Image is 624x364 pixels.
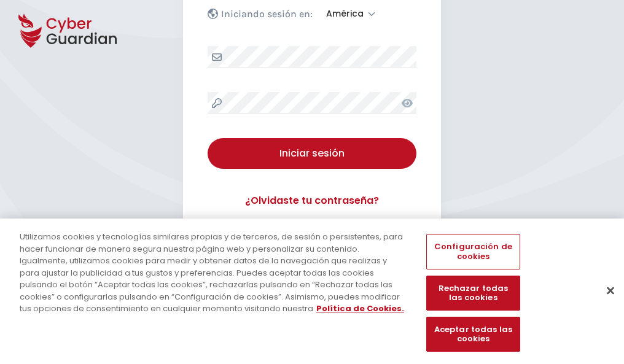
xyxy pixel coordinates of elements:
[426,234,520,269] button: Configuración de cookies, Abre el cuadro de diálogo del centro de preferencias.
[316,303,404,314] a: Más información sobre su privacidad, se abre en una nueva pestaña
[208,138,416,169] button: Iniciar sesión
[426,276,520,311] button: Rechazar todas las cookies
[208,193,416,208] a: ¿Olvidaste tu contraseña?
[20,231,408,315] div: Utilizamos cookies y tecnologías similares propias y de terceros, de sesión o persistentes, para ...
[426,317,520,352] button: Aceptar todas las cookies
[217,146,407,161] div: Iniciar sesión
[597,277,624,304] button: Cerrar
